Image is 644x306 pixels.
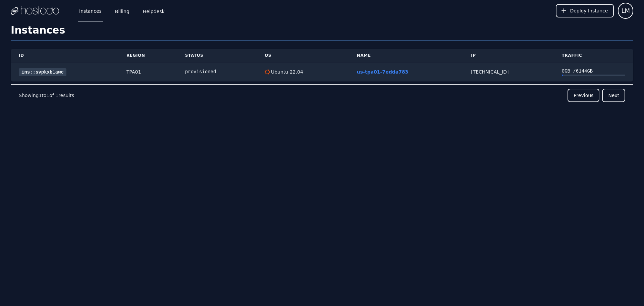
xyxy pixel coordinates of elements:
[11,24,633,41] h1: Instances
[118,49,177,62] th: Region
[618,3,633,19] button: User menu
[463,49,554,62] th: IP
[19,68,66,76] a: ins::svpkxblawc
[39,93,42,98] span: 1
[46,93,49,98] span: 1
[471,69,546,75] div: [TECHNICAL_ID]
[349,49,463,62] th: Name
[357,69,409,75] a: us-tpa01-7edda783
[11,6,59,16] img: Logo
[554,49,633,62] th: Traffic
[126,69,169,75] div: TPA01
[177,49,257,62] th: Status
[265,70,270,75] img: Ubuntu 22.04
[556,4,614,17] button: Deploy Instance
[270,69,303,75] div: Ubuntu 22.04
[11,49,118,62] th: ID
[19,92,74,99] p: Showing to of results
[570,7,608,14] span: Deploy Instance
[562,68,625,75] div: 0 GB / 6144 GB
[257,49,349,62] th: OS
[621,6,630,15] span: LM
[55,93,58,98] span: 1
[568,89,599,102] button: Previous
[185,69,249,75] div: provisioned
[11,84,633,106] nav: Pagination
[602,89,625,102] button: Next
